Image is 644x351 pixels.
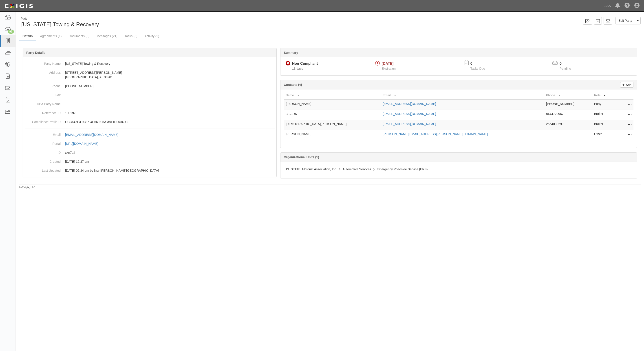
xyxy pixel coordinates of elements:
small: by [19,186,35,189]
div: Party [21,17,99,21]
div: Alabama Towing & Recovery [19,17,326,28]
span: Emergency Roadside Service (ERS) [377,167,428,171]
th: Role [592,91,616,100]
p: 109197 [65,111,275,115]
td: [DEMOGRAPHIC_DATA][PERSON_NAME] [284,120,381,130]
a: Documents (5) [65,32,93,41]
a: Tasks (0) [121,32,141,41]
a: [PERSON_NAME][EMAIL_ADDRESS][PERSON_NAME][DOMAIN_NAME] [383,132,488,136]
div: Non-Compliant [292,61,318,66]
p: CCC647F3-9C16-4E56-905A-3811D05042CE [65,120,275,124]
span: Tasks Due [470,67,485,70]
a: [URL][DOMAIN_NAME] [65,142,103,145]
a: [EMAIL_ADDRESS][DOMAIN_NAME] [383,102,436,106]
dt: Email [25,130,61,137]
p: Add [625,82,631,87]
dd: 03/10/2023 12:37 am [25,157,275,166]
td: Party [592,100,616,110]
a: Activity (2) [141,32,163,41]
th: Email [381,91,544,100]
dt: Last Updated [25,166,61,173]
dt: Portal [25,139,61,146]
a: Messages (21) [93,32,121,41]
a: [EMAIL_ADDRESS][DOMAIN_NAME] [383,122,436,126]
td: Other [592,130,616,140]
dt: Phone [25,82,61,88]
dt: ID [25,148,61,155]
p: 0 [470,61,491,66]
b: Organizational Units (1) [284,155,319,159]
a: Details [19,32,36,41]
td: 2564030299 [544,120,592,130]
dt: Party Name [25,59,61,66]
a: Add [620,82,633,88]
span: Automotive Services [342,167,371,171]
span: [DATE] [382,62,394,65]
dd: [US_STATE] Towing & Recovery [25,59,275,68]
span: Since 10/02/2025 [292,67,303,70]
dt: Fax [25,91,61,97]
a: Exigis, LLC [22,186,35,189]
th: Name [284,91,381,100]
span: [US_STATE] Towing & Recovery [21,21,99,27]
td: Broker [592,120,616,130]
a: Agreements (1) [37,32,65,41]
td: 8444720967 [544,110,592,120]
span: Pending [560,67,571,70]
td: BIBERK [284,110,381,120]
dd: xkn7a4 [25,148,275,157]
dd: [PHONE_NUMBER] [25,82,275,91]
img: logo-5460c22ac91f19d4615b14bd174203de0afe785f0fc80cf4dbbc73dc1793850b.png [3,2,34,10]
b: Contacts (4) [284,83,302,87]
div: 92 [8,30,14,34]
b: Summary [284,51,298,54]
td: [PHONE_NUMBER] [544,100,592,110]
span: [US_STATE] Motorist Association, Inc. [284,167,337,171]
dt: ComplianceProfileID [25,117,61,124]
td: [PERSON_NAME] [284,100,381,110]
dt: Address [25,68,61,75]
div: [EMAIL_ADDRESS][DOMAIN_NAME] [65,132,118,137]
a: [EMAIL_ADDRESS][DOMAIN_NAME] [65,133,123,136]
dd: 11/13/2024 05:34 pm by Nsy Archibong-Usoro [25,166,275,175]
td: [PERSON_NAME] [284,130,381,140]
a: [EMAIL_ADDRESS][DOMAIN_NAME] [383,112,436,116]
dt: Reference ID [25,108,61,115]
dt: DBA Party Name [25,100,61,106]
dd: [STREET_ADDRESS][PERSON_NAME] [GEOGRAPHIC_DATA], AL 36201 [25,68,275,82]
span: Expiration [382,67,396,70]
i: Help Center - Complianz [624,3,630,9]
b: Party Details [26,51,45,54]
th: Phone [544,91,592,100]
dt: Created [25,157,61,164]
a: AAA [602,1,613,10]
a: Edit Party [615,17,635,24]
td: Broker [592,110,616,120]
i: Non-Compliant [286,61,290,66]
p: 0 [560,61,577,66]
